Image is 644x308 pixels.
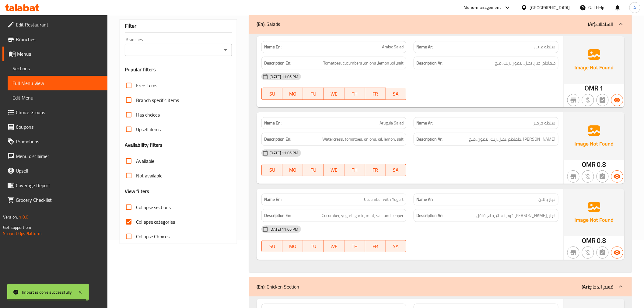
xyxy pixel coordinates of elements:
button: Not has choices [597,94,609,106]
button: FR [365,88,386,100]
button: TU [303,164,324,176]
button: Not branch specific item [567,247,579,259]
span: TH [347,166,363,174]
span: طماطم، خيار، بصل ،ليمون ،زيت ،ملح [495,59,556,67]
span: خيار باللبن [539,196,556,203]
b: (Ar): [582,282,590,291]
span: OMR [582,159,596,170]
button: Not has choices [597,247,609,259]
strong: Description En: [264,135,291,143]
span: Version: [3,213,18,221]
button: Available [611,170,623,183]
span: Branches [16,36,103,43]
a: Full Menu View [8,76,107,90]
span: [DATE] 11:05 PM [267,150,301,156]
span: Coupons [16,123,103,131]
span: Arabic Salad [382,44,404,50]
span: WE [326,242,342,251]
strong: Name Ar: [416,196,433,203]
img: Ae5nvW7+0k+MAAAAAElFTkSuQmCC [564,112,625,160]
span: MO [285,242,301,251]
button: WE [324,240,345,252]
button: Purchased item [582,170,594,183]
a: Support.OpsPlatform [3,229,42,237]
span: Cucumber with Yogurt [364,196,404,203]
b: (En): [257,19,265,29]
span: Upsell items [136,126,161,133]
span: جرجير ،طماطم ،بصل ،زيت ،ليمون ،ملح [469,135,556,143]
button: SA [386,164,406,176]
div: Filter [125,19,232,33]
strong: Name Ar: [416,120,433,126]
div: (En): Salads(Ar):السلطات [249,34,632,272]
b: (Ar): [588,19,597,29]
button: WE [324,88,345,100]
button: SU [261,88,282,100]
strong: Name En: [264,44,282,50]
span: OMR [582,235,596,247]
button: SA [386,88,406,100]
strong: Description Ar: [416,135,443,143]
button: Available [611,247,623,259]
button: SU [261,240,282,252]
a: Sections [8,61,107,76]
span: TU [306,89,321,98]
span: A [634,4,636,11]
strong: Description Ar: [416,212,443,219]
div: Import is done successfully [22,289,72,296]
span: Coverage Report [16,182,103,189]
h3: Availability filters [125,142,163,149]
p: قسم الدجاج [582,283,614,290]
p: Chicken Section [257,283,299,290]
span: Watercress, tomatoes, onions, oil, lemon, salt [322,135,404,143]
a: Coupons [2,120,107,134]
a: Edit Restaurant [2,17,107,32]
button: Available [611,94,623,106]
span: Branch specific items [136,96,179,104]
span: 1.0.0 [19,213,28,221]
span: [DATE] 11:05 PM [267,74,301,80]
strong: Name En: [264,120,282,126]
span: OMR [585,82,598,94]
button: WE [324,164,345,176]
button: Purchased item [582,94,594,106]
span: Collapse categories [136,218,175,226]
span: SA [388,242,404,251]
span: SA [388,166,404,174]
span: MO [285,89,301,98]
span: 1 [600,82,604,94]
span: Choice Groups [16,109,103,116]
span: FR [368,166,383,174]
span: Free items [136,82,158,89]
div: [GEOGRAPHIC_DATA] [530,4,570,11]
button: MO [282,88,303,100]
span: SU [264,242,280,251]
button: TH [345,88,365,100]
span: Edit Menu [12,94,103,101]
span: SU [264,166,280,174]
button: MO [282,240,303,252]
p: Salads [257,20,280,28]
span: Collapse sections [136,204,171,211]
strong: Description Ar: [416,59,443,67]
a: Menus [2,47,107,61]
button: Not branch specific item [567,170,579,183]
button: Open [221,46,230,54]
span: Available [136,157,155,165]
a: Upsell [2,163,107,178]
button: TU [303,240,324,252]
strong: Name En: [264,196,282,203]
a: Edit Menu [8,90,107,105]
button: MO [282,164,303,176]
span: WE [326,89,342,98]
span: سلطه جرجير [534,120,556,126]
span: Tomatoes, cucumbers ,onions ,lemon ,oil ,salt [323,59,404,67]
button: TH [345,164,365,176]
button: FR [365,164,386,176]
button: Not branch specific item [567,94,579,106]
span: 0.8 [597,235,606,247]
span: 0.8 [597,159,606,170]
span: TU [306,242,321,251]
span: FR [368,242,383,251]
strong: Name Ar: [416,44,433,50]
